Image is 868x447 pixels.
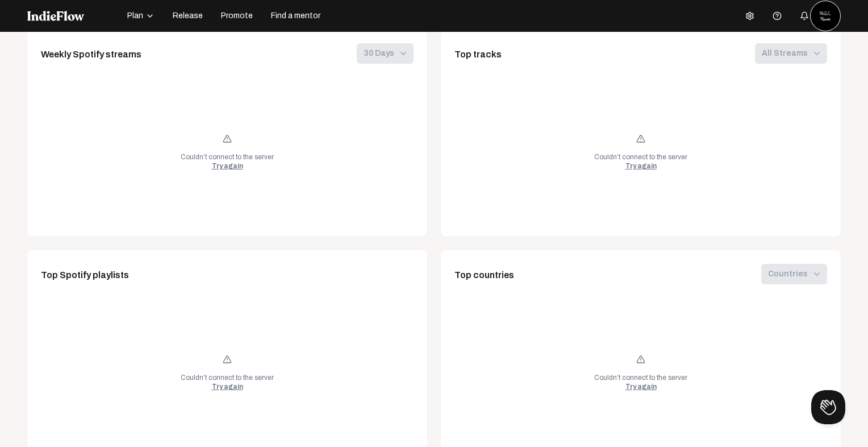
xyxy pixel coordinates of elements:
div: Couldn’t connect to the server [41,300,414,444]
span: Promote [221,10,253,22]
div: Couldn’t connect to the server [41,80,414,223]
iframe: Toggle Customer Support [811,390,845,424]
div: Weekly Spotify streams [41,48,141,61]
div: Try again [625,162,657,171]
button: Promote [214,7,260,25]
span: Plan [127,10,143,22]
div: Try again [625,382,657,391]
div: Couldn’t connect to the server [454,80,827,223]
div: Top countries [454,268,514,282]
img: indieflow-logo-white.svg [27,11,84,21]
div: Top tracks [454,48,502,61]
div: Top Spotify playlists [41,268,129,282]
span: Find a mentor [271,10,320,22]
div: Couldn’t connect to the server [454,300,827,444]
span: Release [173,10,203,22]
div: Try again [212,382,243,391]
img: thumb_big_profile1.jpg [811,1,840,31]
button: Plan [120,7,161,25]
button: Find a mentor [264,7,327,25]
button: Release [166,7,210,25]
div: Try again [212,162,243,171]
